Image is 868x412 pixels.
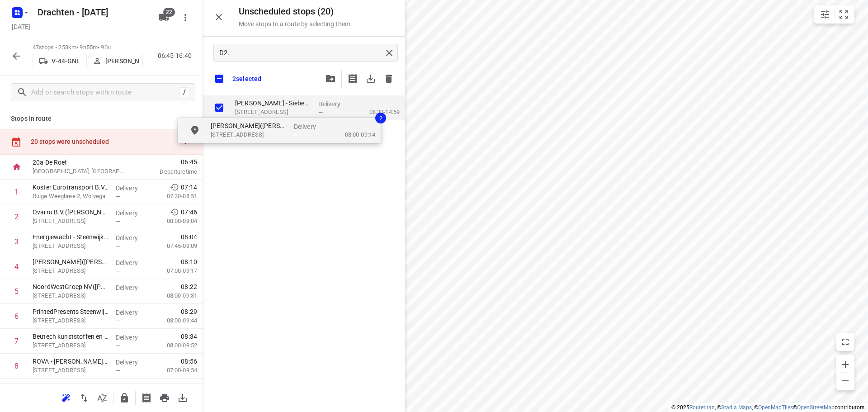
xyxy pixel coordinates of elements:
[689,404,715,411] a: Routetitan
[814,5,854,24] div: small contained button group
[34,5,151,19] h5: Rename
[31,85,179,99] input: Add or search stops within route
[210,8,228,26] button: Close
[721,404,752,411] a: Stadia Maps
[33,43,143,52] p: 47 stops • 253km • 9h55m • 90u
[31,138,177,145] div: 20 stops were unscheduled
[797,404,835,411] a: OpenStreetMap
[344,70,362,88] span: Print shipping labels
[155,9,173,27] button: 22
[816,5,834,24] button: Map settings
[33,54,87,68] button: V-44-GNL
[362,70,380,88] span: Download stops
[156,393,174,402] span: Print route
[174,393,192,402] span: Download route
[232,75,261,82] p: 2 selected
[163,8,175,17] span: 22
[33,167,127,176] p: [GEOGRAPHIC_DATA], [GEOGRAPHIC_DATA]
[176,9,194,27] button: More
[137,167,197,176] p: Departure time
[758,404,793,411] a: OpenMapTiles
[158,51,195,61] p: 06:45-16:40
[137,393,156,402] span: Print shipping labels
[115,389,133,407] button: Lock route
[380,70,398,88] span: Delete stops
[33,158,127,167] p: 20a De Roef
[835,5,853,24] button: Fit zoom
[8,21,34,32] h5: Project date
[105,57,139,65] p: [PERSON_NAME]
[239,20,352,28] p: Move stops to a route by selecting them.
[219,46,382,60] input: Search unscheduled stops
[11,114,192,123] p: Stops in route
[179,87,189,97] div: /
[671,404,864,411] li: © 2025 , © , © © contributors
[89,54,143,68] button: [PERSON_NAME]
[239,6,352,17] h5: Unscheduled stops ( 20 )
[57,393,75,402] span: Reoptimize route
[52,57,80,65] p: V-44-GNL
[203,95,405,410] div: grid
[93,393,111,402] span: Sort by time window
[75,393,93,402] span: Reverse route
[137,157,197,166] span: 06:45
